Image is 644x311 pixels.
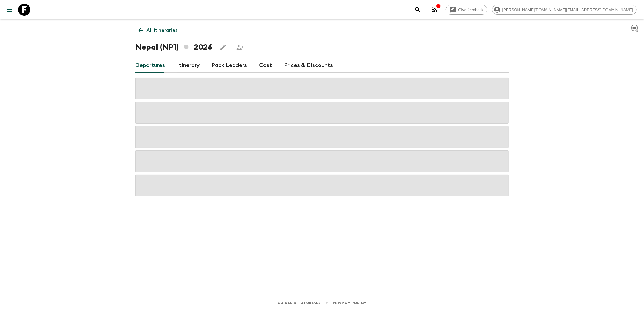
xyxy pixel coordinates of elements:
[499,8,636,12] span: [PERSON_NAME][DOMAIN_NAME][EMAIL_ADDRESS][DOMAIN_NAME]
[333,299,367,306] a: Privacy Policy
[259,58,272,73] a: Cost
[412,4,424,16] button: search adventures
[284,58,333,73] a: Prices & Discounts
[277,299,321,306] a: Guides & Tutorials
[234,41,246,53] span: Share this itinerary
[492,5,637,15] div: [PERSON_NAME][DOMAIN_NAME][EMAIL_ADDRESS][DOMAIN_NAME]
[4,4,16,16] button: menu
[135,58,165,73] a: Departures
[446,5,487,15] a: Give feedback
[217,41,229,53] button: Edit this itinerary
[135,24,181,36] a: All itineraries
[146,27,177,34] p: All itineraries
[135,41,212,53] h1: Nepal (NP1) 2026
[177,58,200,73] a: Itinerary
[455,8,487,12] span: Give feedback
[212,58,247,73] a: Pack Leaders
